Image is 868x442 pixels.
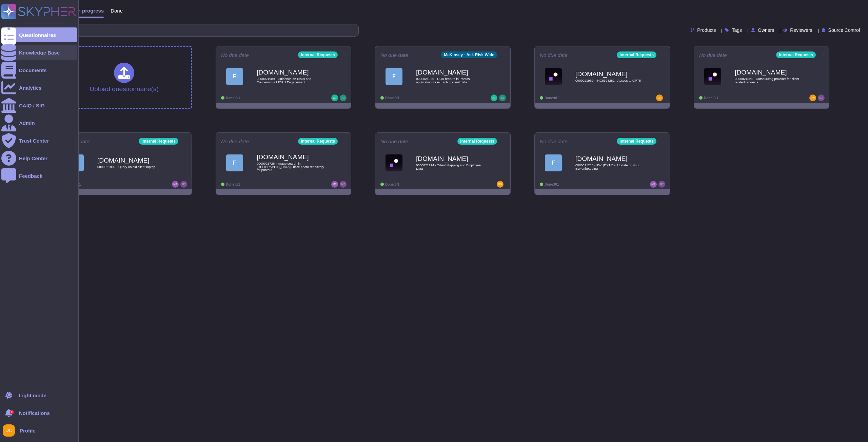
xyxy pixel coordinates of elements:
[441,51,497,58] div: McKinsey - Ask Risk Wide
[1,98,77,113] a: CAIQ / SIG
[386,154,402,171] img: Logo
[617,51,656,58] div: Internal Requests
[617,138,656,145] div: Internal Requests
[331,94,338,101] img: user
[790,28,812,33] span: Reviewers
[139,138,178,145] div: Internal Requests
[340,181,347,188] img: user
[19,173,42,178] div: Feedback
[19,393,46,398] div: Light mode
[699,52,727,58] span: No due date
[416,164,484,170] span: 0000021774 - Talent Mapping and Employee Data
[221,52,249,58] span: No due date
[19,121,35,126] div: Admin
[257,77,324,84] span: 0000021989 - Guidance on Risks and Concerns for MOPH Engagement
[19,68,47,73] div: Documents
[385,183,399,186] span: Done: 0/1
[497,181,504,188] img: user
[416,155,484,162] b: [DOMAIN_NAME]
[221,139,249,144] span: No due date
[19,33,56,38] div: Questionnaires
[1,27,77,42] a: Questionnaires
[380,139,408,144] span: No due date
[776,51,816,58] div: Internal Requests
[704,68,721,85] img: Logo
[1,151,77,166] a: Help Center
[257,154,324,160] b: [DOMAIN_NAME]
[226,154,243,171] div: F
[828,28,860,33] span: Source Control
[735,77,803,84] span: 0000021821 - Outsourcing provider for client related requests
[257,69,324,76] b: [DOMAIN_NAME]
[1,45,77,60] a: Knowledge Base
[97,165,165,169] span: 0000021802 - Query on old client laptop
[90,63,159,92] div: Upload questionnaire(s)
[540,52,568,58] span: No due date
[19,411,50,416] span: Notifications
[457,138,497,145] div: Internal Requests
[19,50,60,55] div: Knowledge Base
[76,8,104,13] span: In progress
[697,28,716,33] span: Products
[491,94,497,101] img: user
[298,51,338,58] div: Internal Requests
[97,157,165,164] b: [DOMAIN_NAME]
[732,28,742,33] span: Tags
[386,68,402,85] div: F
[540,139,568,144] span: No due date
[656,94,663,101] img: user
[19,138,49,143] div: Trust Center
[575,155,643,162] b: [DOMAIN_NAME]
[1,80,77,95] a: Analytics
[1,115,77,130] a: Admin
[818,94,825,101] img: user
[545,96,559,100] span: Done: 0/1
[809,94,816,101] img: user
[385,96,399,100] span: Done: 0/1
[575,79,643,82] span: 0000021969 - INC8398281 - Access to GPT5
[658,181,665,188] img: user
[19,103,45,108] div: CAIQ / SIG
[545,154,562,171] div: F
[1,133,77,148] a: Trust Center
[499,94,506,101] img: user
[172,181,179,188] img: user
[575,164,643,170] span: 0000021218 - FW: [EXT]Re: Update on your EW onboarding
[1,168,77,183] a: Feedback
[704,96,718,100] span: Done: 0/1
[1,423,20,438] button: user
[10,410,14,414] div: 9+
[3,424,15,437] img: user
[226,68,243,85] div: F
[416,77,484,84] span: 0000021986 - OCR feature in Photos application for extracting client data
[758,28,774,33] span: Owners
[226,183,240,186] span: Done: 0/1
[20,428,36,433] span: Profile
[380,52,408,58] span: No due date
[226,96,240,100] span: Done: 0/1
[416,69,484,76] b: [DOMAIN_NAME]
[298,138,338,145] div: Internal Requests
[1,63,77,78] a: Documents
[650,181,657,188] img: user
[27,24,358,36] input: Search by keywords
[19,156,47,161] div: Help Center
[545,68,562,85] img: Logo
[111,8,123,13] span: Done
[545,183,559,186] span: Done: 0/1
[340,94,347,101] img: user
[331,181,338,188] img: user
[180,181,187,188] img: user
[735,69,803,76] b: [DOMAIN_NAME]
[19,85,42,90] div: Analytics
[257,162,324,172] span: 0000021726 - image search in [GEOGRAPHIC_DATA] Office photo repository for printout
[575,71,643,77] b: [DOMAIN_NAME]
